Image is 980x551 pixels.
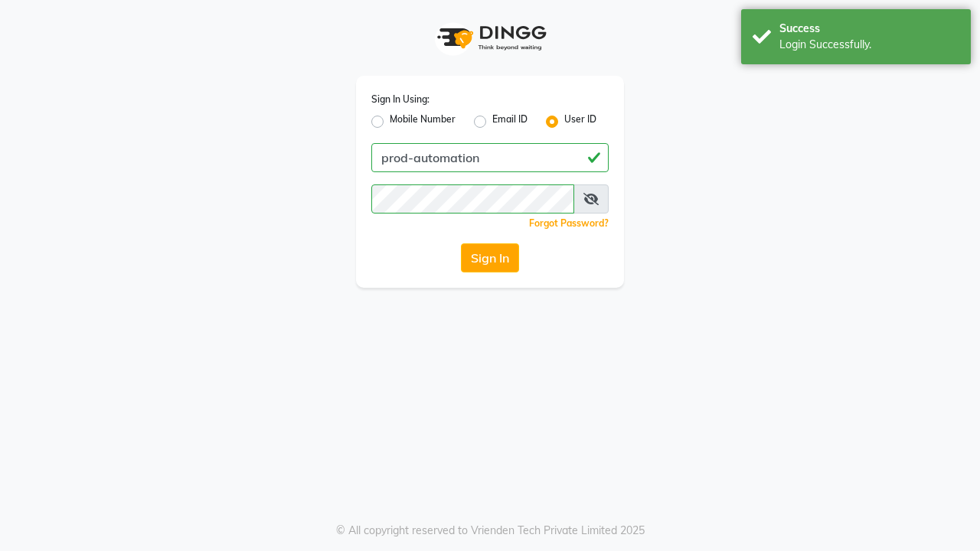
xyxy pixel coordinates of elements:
[461,243,519,272] button: Sign In
[429,15,551,60] img: logo1.svg
[492,112,528,131] label: Email ID
[390,112,456,131] label: Mobile Number
[371,184,574,214] input: Username
[779,21,959,37] div: Success
[371,93,430,106] label: Sign In Using:
[529,217,609,229] a: Forgot Password?
[564,112,596,131] label: User ID
[371,143,609,172] input: Username
[779,37,959,53] div: Login Successfully.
